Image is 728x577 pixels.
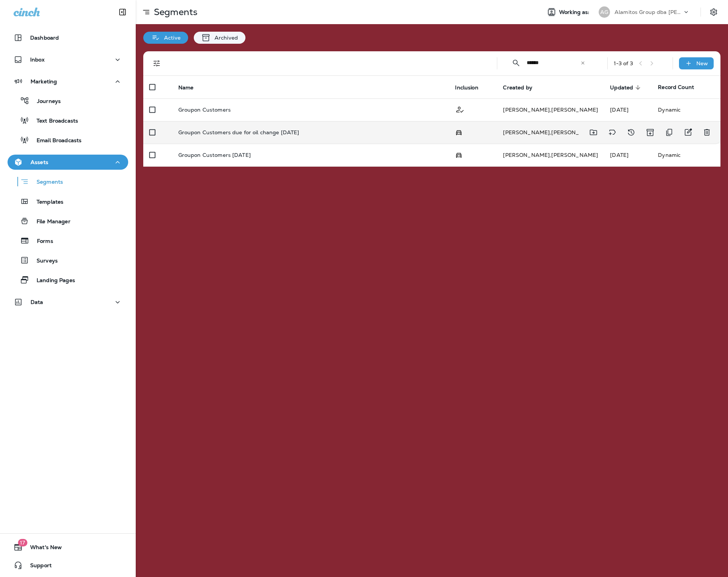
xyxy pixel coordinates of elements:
[455,84,478,91] span: Inclusion
[178,84,204,91] span: Name
[29,98,61,105] p: Journeys
[455,84,488,91] span: Inclusion
[680,125,696,140] button: Edit
[151,6,198,18] p: Segments
[610,84,633,91] span: Updated
[31,299,43,305] p: Data
[605,125,620,140] button: Add tags
[8,173,128,190] button: Segments
[8,30,128,45] button: Dashboard
[699,125,714,140] button: Delete
[31,78,57,84] p: Marketing
[455,129,463,135] span: Possession
[23,562,52,571] span: Support
[8,295,128,310] button: Data
[8,540,128,555] button: 17What's New
[8,558,128,573] button: Support
[614,60,633,66] div: 1 - 3 of 3
[455,151,463,158] span: Possession
[29,258,58,265] p: Surveys
[8,213,128,229] button: File Manager
[31,159,48,165] p: Assets
[8,93,128,109] button: Journeys
[662,125,677,140] button: Duplicate Segment
[178,129,299,135] p: Groupon Customers due for oil change [DATE]
[8,252,128,268] button: Surveys
[178,84,194,91] span: Name
[149,56,164,71] button: Filters
[30,57,44,63] p: Inbox
[497,121,604,144] td: [PERSON_NAME] , [PERSON_NAME]
[178,152,251,158] p: Groupon Customers [DATE]
[642,125,658,140] button: Archive
[8,272,128,288] button: Landing Pages
[610,84,643,91] span: Updated
[509,55,524,71] button: Collapse Search
[8,155,128,170] button: Assets
[160,35,181,41] p: Active
[8,193,128,209] button: Templates
[497,144,604,166] td: [PERSON_NAME] , [PERSON_NAME]
[29,277,75,284] p: Landing Pages
[455,106,465,112] span: Customer Only
[29,179,63,186] p: Segments
[8,233,128,249] button: Forms
[696,60,708,66] p: New
[29,118,78,125] p: Text Broadcasts
[29,218,71,226] p: File Manager
[652,98,720,121] td: Dynamic
[8,52,128,67] button: Inbox
[604,144,652,166] td: [DATE]
[497,98,604,121] td: [PERSON_NAME] , [PERSON_NAME]
[652,144,720,166] td: Dynamic
[615,9,682,15] p: Alamitos Group dba [PERSON_NAME]
[8,112,128,128] button: Text Broadcasts
[559,9,591,15] span: Working as:
[211,35,238,41] p: Archived
[112,5,133,20] button: Collapse Sidebar
[18,539,27,546] span: 17
[624,125,639,140] button: View Changelog
[30,35,59,41] p: Dashboard
[29,137,81,144] p: Email Broadcasts
[503,84,532,91] span: Created by
[8,132,128,148] button: Email Broadcasts
[23,544,62,553] span: What's New
[29,238,53,245] p: Forms
[8,74,128,89] button: Marketing
[503,84,542,91] span: Created by
[707,5,720,19] button: Settings
[29,199,63,206] p: Templates
[586,125,601,140] button: Move to folder
[178,107,231,113] p: Groupon Customers
[604,98,652,121] td: [DATE]
[599,6,610,18] div: AG
[658,84,694,91] span: Record Count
